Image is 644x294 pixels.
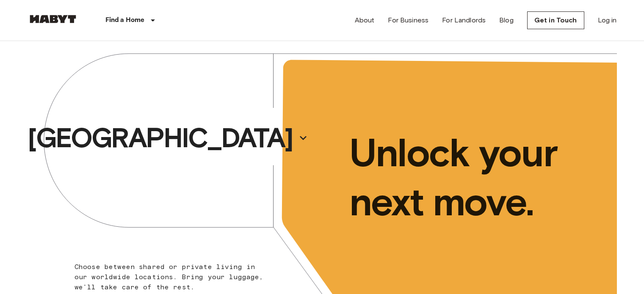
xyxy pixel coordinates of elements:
a: Blog [499,15,514,25]
button: [GEOGRAPHIC_DATA] [24,118,311,157]
a: For Business [388,15,428,25]
img: Habyt [28,15,78,23]
a: Log in [598,15,617,25]
p: Unlock your next move. [349,128,603,226]
a: About [355,15,375,25]
p: [GEOGRAPHIC_DATA] [28,121,293,155]
a: For Landlords [442,15,486,25]
a: Get in Touch [527,11,584,29]
p: Find a Home [105,15,145,25]
p: Choose between shared or private living in our worldwide locations. Bring your luggage, we'll tak... [75,262,269,292]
